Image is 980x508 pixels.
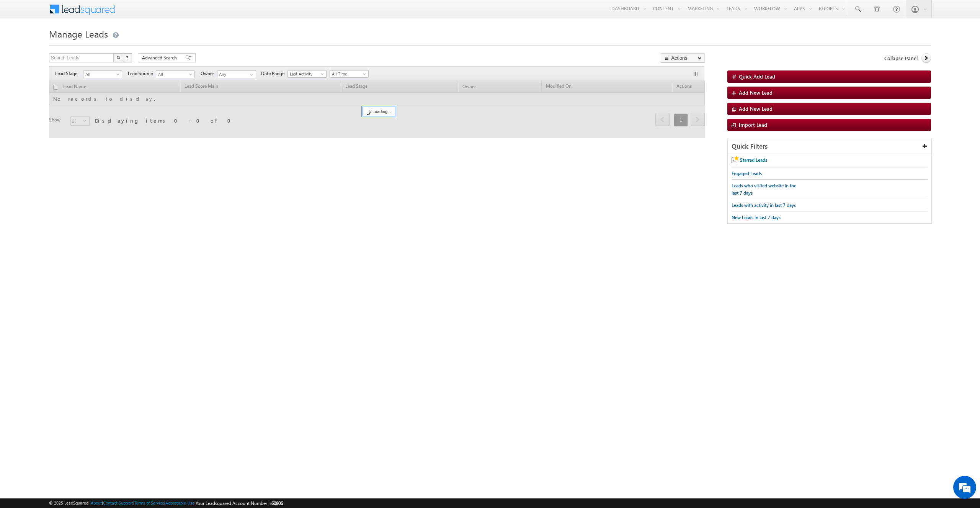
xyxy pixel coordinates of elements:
[363,107,395,116] div: Loading...
[156,71,193,78] span: All
[740,157,767,163] span: Starred Leads
[330,70,369,78] a: All Time
[271,500,283,506] span: 60806
[732,202,796,208] span: Leads with activity in last 7 days
[142,54,179,61] span: Advanced Search
[732,215,781,220] span: New Leads in last 7 days
[128,70,156,77] span: Lead Source
[261,70,287,77] span: Date Range
[165,500,194,505] a: Acceptable Use
[884,55,918,62] span: Collapse Panel
[116,56,120,59] img: Search
[91,500,102,505] a: About
[217,70,256,78] input: Type to Search
[83,70,122,78] a: All
[739,73,775,80] span: Quick Add Lead
[732,170,762,176] span: Engaged Leads
[134,500,164,505] a: Terms of Service
[49,500,283,507] span: © 2025 LeadSquared | | | | |
[156,70,195,78] a: All
[83,71,120,78] span: All
[196,500,283,506] span: Your Leadsquared Account Number is
[123,53,132,62] button: ?
[728,139,931,154] div: Quick Filters
[732,183,796,196] span: Leads who visited website in the last 7 days
[103,500,133,505] a: Contact Support
[126,54,129,61] span: ?
[287,70,327,78] a: Last Activity
[49,28,108,40] span: Manage Leads
[201,70,217,77] span: Owner
[739,121,767,128] span: Import Lead
[246,71,255,79] a: Show All Items
[330,70,366,77] span: All Time
[288,70,324,77] span: Last Activity
[739,89,773,96] span: Add New Lead
[661,53,705,63] button: Actions
[739,105,773,112] span: Add New Lead
[55,70,83,77] span: Lead Stage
